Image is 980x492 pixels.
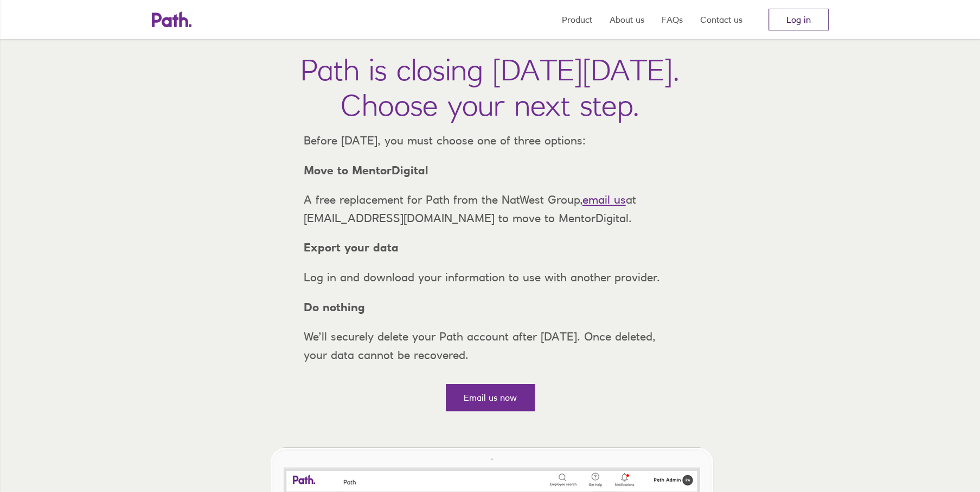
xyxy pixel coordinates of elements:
[295,131,686,150] p: Before [DATE], you must choose one of three options:
[295,191,686,227] p: A free replacement for Path from the NatWest Group, at [EMAIL_ADDRESS][DOMAIN_NAME] to move to Me...
[304,300,365,314] strong: Do nothing
[295,268,686,287] p: Log in and download your information to use with another provider.
[446,384,535,411] a: Email us now
[582,193,626,206] a: email us
[768,9,829,30] a: Log in
[304,241,399,254] strong: Export your data
[300,52,680,123] h1: Path is closing [DATE][DATE]. Choose your next step.
[304,163,428,177] strong: Move to MentorDigital
[295,327,686,364] p: We’ll securely delete your Path account after [DATE]. Once deleted, your data cannot be recovered.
